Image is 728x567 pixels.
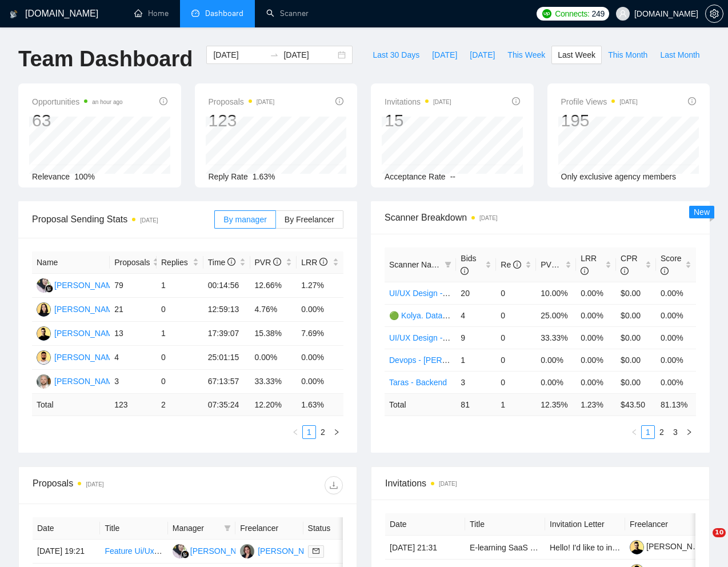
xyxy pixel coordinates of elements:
[289,425,302,439] li: Previous Page
[317,426,329,438] a: 2
[389,260,442,269] span: Scanner Name
[442,256,454,273] span: filter
[445,261,451,268] span: filter
[289,425,302,439] button: left
[105,546,180,556] a: Feature Ui/Ux Mobile
[205,9,243,18] span: Dashboard
[253,172,275,181] span: 1.63%
[302,425,316,439] li: 1
[37,326,51,341] img: YS
[37,352,120,361] a: KZ[PERSON_NAME]
[385,393,456,416] td: Total
[656,326,696,349] td: 0.00%
[656,304,696,326] td: 0.00%
[224,525,231,532] span: filter
[621,267,629,275] span: info-circle
[576,326,616,349] td: 0.00%
[656,371,696,393] td: 0.00%
[250,394,297,416] td: 12.20 %
[168,517,235,540] th: Manager
[642,426,654,438] a: 1
[655,426,668,438] a: 2
[250,322,297,346] td: 15.38%
[37,350,51,365] img: KZ
[250,274,297,298] td: 12.66%
[54,375,120,388] div: [PERSON_NAME]
[250,370,297,394] td: 33.33%
[389,333,461,342] a: UI/UX Design - Inna
[37,302,51,317] img: NB
[213,49,265,61] input: Start date
[110,370,157,394] td: 3
[616,304,656,326] td: $0.00
[74,172,95,181] span: 100%
[385,513,465,536] th: Date
[32,110,123,131] div: 63
[203,346,250,370] td: 25:01:15
[630,542,712,551] a: [PERSON_NAME]
[270,50,279,59] span: swap-right
[255,258,282,267] span: PVR
[235,517,303,540] th: Freelancer
[330,425,343,439] button: right
[208,258,235,267] span: Time
[240,546,323,555] a: IM[PERSON_NAME]
[561,110,638,131] div: 195
[581,267,589,275] span: info-circle
[240,544,254,558] img: IM
[330,425,343,439] li: Next Page
[319,258,327,266] span: info-circle
[203,322,250,346] td: 17:39:07
[325,481,342,490] span: download
[190,545,256,557] div: [PERSON_NAME]
[333,429,340,436] span: right
[631,429,638,436] span: left
[223,215,266,224] span: By manager
[250,346,297,370] td: 0.00%
[496,304,536,326] td: 0
[54,303,120,316] div: [PERSON_NAME]
[513,261,521,269] span: info-circle
[157,274,203,298] td: 1
[385,95,451,109] span: Invitations
[389,289,510,298] a: UI/UX Design - [PERSON_NAME]
[110,346,157,370] td: 4
[159,97,167,105] span: info-circle
[157,298,203,322] td: 0
[581,254,597,275] span: LRR
[576,304,616,326] td: 0.00%
[536,393,576,416] td: 12.35 %
[536,282,576,304] td: 10.00%
[157,322,203,346] td: 1
[313,548,319,554] span: mail
[661,254,682,275] span: Score
[257,99,274,105] time: [DATE]
[385,110,451,131] div: 15
[669,425,682,439] li: 3
[536,326,576,349] td: 33.33%
[616,371,656,393] td: $0.00
[655,425,669,439] li: 2
[576,371,616,393] td: 0.00%
[285,215,334,224] span: By Freelancer
[92,99,122,105] time: an hour ago
[297,274,343,298] td: 1.27%
[173,546,256,555] a: FF[PERSON_NAME]
[654,46,706,64] button: Last Month
[545,513,625,536] th: Invitation Letter
[303,426,315,438] a: 1
[688,97,696,105] span: info-circle
[373,49,419,61] span: Last 30 Days
[456,304,496,326] td: 4
[496,326,536,349] td: 0
[110,274,157,298] td: 79
[536,371,576,393] td: 0.00%
[705,5,723,23] button: setting
[250,298,297,322] td: 4.76%
[325,476,343,494] button: download
[297,322,343,346] td: 7.69%
[222,520,233,537] span: filter
[479,215,497,221] time: [DATE]
[389,311,512,320] a: 🟢 Kolya. Data Engineer - General
[512,97,520,105] span: info-circle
